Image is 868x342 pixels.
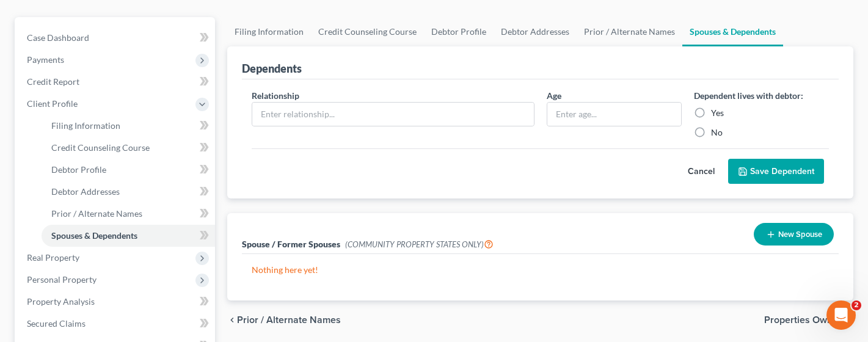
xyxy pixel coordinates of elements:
input: Enter relationship... [252,103,533,126]
a: Credit Counseling Course [311,17,424,46]
span: Prior / Alternate Names [237,315,341,325]
span: Prior / Alternate Names [51,208,142,219]
div: Dependents [242,61,302,76]
a: Prior / Alternate Names [42,203,215,225]
label: No [711,126,723,139]
span: Spouses & Dependents [51,230,137,241]
span: Case Dashboard [27,32,89,43]
a: Filing Information [42,115,215,137]
button: Cancel [674,159,728,184]
button: Save Dependent [728,159,824,184]
span: Property Analysis [27,296,95,307]
span: Client Profile [27,98,78,109]
span: Properties Owned [764,315,844,325]
a: Credit Report [17,71,215,93]
span: 2 [852,300,861,310]
a: Spouses & Dependents [42,225,215,247]
button: Properties Owned chevron_right [764,315,853,325]
a: Secured Claims [17,313,215,335]
label: Yes [711,107,724,119]
iframe: Intercom live chat [826,300,856,330]
span: Spouse / Former Spouses [242,239,340,249]
a: Debtor Addresses [42,181,215,203]
span: Secured Claims [27,318,86,329]
span: Filing Information [51,120,120,131]
a: Debtor Profile [424,17,494,46]
label: Dependent lives with debtor: [694,89,803,102]
p: Nothing here yet! [252,264,829,276]
span: Credit Report [27,76,79,87]
span: (COMMUNITY PROPERTY STATES ONLY) [345,239,494,249]
span: Personal Property [27,274,97,285]
a: Spouses & Dependents [682,17,783,46]
span: Relationship [252,90,299,101]
span: Debtor Addresses [51,186,120,197]
a: Property Analysis [17,291,215,313]
input: Enter age... [547,103,681,126]
a: Prior / Alternate Names [577,17,682,46]
button: chevron_left Prior / Alternate Names [227,315,341,325]
a: Debtor Profile [42,159,215,181]
label: Age [547,89,561,102]
i: chevron_left [227,315,237,325]
a: Case Dashboard [17,27,215,49]
a: Credit Counseling Course [42,137,215,159]
span: Debtor Profile [51,164,106,175]
span: Payments [27,54,64,65]
a: Debtor Addresses [494,17,577,46]
a: Filing Information [227,17,311,46]
span: Real Property [27,252,79,263]
button: New Spouse [754,223,834,246]
span: Credit Counseling Course [51,142,150,153]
